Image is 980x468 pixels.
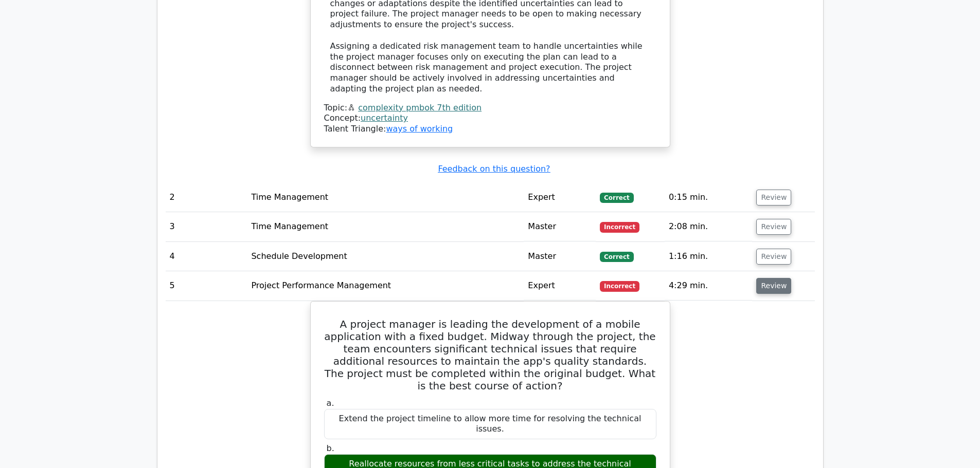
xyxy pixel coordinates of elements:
a: complexity pmbok 7th edition [358,103,482,113]
td: Project Performance Management [247,271,524,301]
div: Talent Triangle: [324,103,656,135]
button: Review [756,219,791,235]
h5: A project manager is leading the development of a mobile application with a fixed budget. Midway ... [323,318,657,392]
td: 2 [166,183,247,212]
a: ways of working [386,124,453,134]
td: Schedule Development [247,242,524,271]
span: b. [327,443,334,453]
td: Master [524,212,596,241]
div: Topic: [324,103,656,114]
td: Master [524,242,596,271]
a: uncertainty [361,113,408,123]
td: Expert [524,271,596,301]
div: Concept: [324,113,656,124]
td: 1:16 min. [665,242,753,271]
span: Correct [600,252,633,262]
button: Review [756,249,791,265]
td: Expert [524,183,596,212]
td: 0:15 min. [665,183,753,212]
span: Incorrect [600,281,639,291]
td: Time Management [247,183,524,212]
td: Time Management [247,212,524,241]
span: Correct [600,193,633,203]
td: 3 [166,212,247,241]
button: Review [756,190,791,205]
td: 4 [166,242,247,271]
button: Review [756,278,791,294]
td: 2:08 min. [665,212,753,241]
td: 4:29 min. [665,271,753,301]
span: Incorrect [600,222,639,232]
a: Feedback on this question? [438,164,550,174]
div: Extend the project timeline to allow more time for resolving the technical issues. [324,409,656,440]
span: a. [327,398,334,408]
td: 5 [166,271,247,301]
